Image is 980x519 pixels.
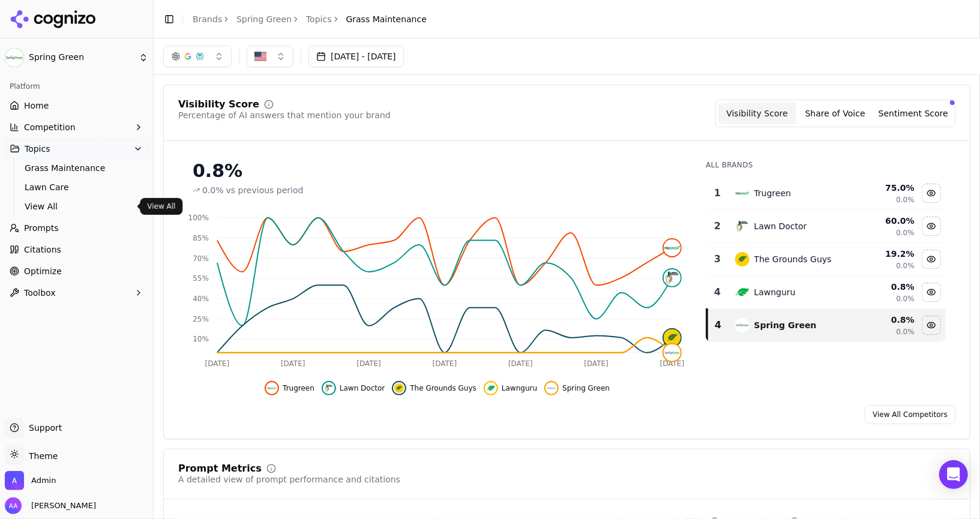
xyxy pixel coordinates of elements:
[660,359,685,368] tspan: [DATE]
[712,186,723,200] div: 1
[922,250,941,269] button: Hide the grounds guys data
[5,118,148,137] button: Competition
[265,381,314,395] button: Hide trugreen data
[562,383,610,393] span: Spring Green
[5,240,148,259] a: Citations
[394,383,404,393] img: the grounds guys
[922,217,941,236] button: Hide lawn doctor data
[346,13,427,25] span: Grass Maintenance
[796,103,874,124] button: Share of Voice
[410,383,476,393] span: The Grounds Guys
[544,381,610,395] button: Hide spring green data
[5,48,24,67] img: Spring Green
[193,295,209,303] tspan: 40%
[754,187,792,199] div: Trugreen
[754,253,832,265] div: The Grounds Guys
[24,287,56,299] span: Toolbox
[24,265,62,277] span: Optimize
[502,383,537,393] span: Lawnguru
[853,314,915,326] div: 0.8 %
[508,359,533,368] tspan: [DATE]
[392,381,476,395] button: Hide the grounds guys data
[193,13,427,25] nav: breadcrumb
[896,294,915,304] span: 0.0%
[340,383,385,393] span: Lawn Doctor
[865,405,955,424] a: View All Competitors
[226,184,304,196] span: vs previous period
[5,471,24,490] img: Admin
[718,103,796,124] button: Visibility Score
[585,359,609,368] tspan: [DATE]
[24,100,49,112] span: Home
[896,195,915,205] span: 0.0%
[26,500,96,511] span: [PERSON_NAME]
[706,177,946,342] div: Data table
[664,269,681,286] img: lawn doctor
[853,248,915,260] div: 19.2 %
[254,50,266,62] img: US
[267,383,277,393] img: trugreen
[308,46,404,67] button: [DATE] - [DATE]
[5,497,22,514] img: Alp Aysan
[5,471,56,490] button: Open organization switcher
[24,422,62,434] span: Support
[853,281,915,293] div: 0.8 %
[193,275,209,283] tspan: 55%
[202,184,224,196] span: 0.0%
[24,121,76,133] span: Competition
[193,234,209,242] tspan: 85%
[707,309,946,342] tr: 4spring greenSpring Green0.8%0.0%Hide spring green data
[874,103,952,124] button: Sentiment Score
[20,198,134,215] a: View All
[707,243,946,276] tr: 3the grounds guysThe Grounds Guys19.2%0.0%Hide the grounds guys data
[712,252,723,266] div: 3
[188,214,209,222] tspan: 100%
[193,254,209,263] tspan: 70%
[664,239,681,256] img: trugreen
[939,460,968,489] div: Open Intercom Messenger
[20,179,134,196] a: Lawn Care
[193,335,209,344] tspan: 10%
[24,451,58,461] span: Theme
[29,52,134,63] span: Spring Green
[20,160,134,176] a: Grass Maintenance
[147,202,175,211] p: View All
[484,381,537,395] button: Hide lawnguru data
[707,210,946,243] tr: 2lawn doctorLawn Doctor60.0%0.0%Hide lawn doctor data
[31,475,56,486] span: Admin
[713,318,723,332] div: 4
[754,319,817,331] div: Spring Green
[922,184,941,203] button: Hide trugreen data
[735,186,750,200] img: trugreen
[24,244,61,256] span: Citations
[706,160,946,170] div: All Brands
[5,283,148,302] button: Toolbox
[896,228,915,238] span: 0.0%
[25,143,50,155] span: Topics
[735,252,750,266] img: the grounds guys
[735,318,750,332] img: spring green
[735,219,750,233] img: lawn doctor
[735,285,750,299] img: lawnguru
[205,359,230,368] tspan: [DATE]
[853,215,915,227] div: 60.0 %
[283,383,314,393] span: Trugreen
[853,182,915,194] div: 75.0 %
[712,219,723,233] div: 2
[324,383,334,393] img: lawn doctor
[5,262,148,281] a: Optimize
[433,359,457,368] tspan: [DATE]
[5,218,148,238] a: Prompts
[754,286,796,298] div: Lawnguru
[24,222,59,234] span: Prompts
[25,200,129,212] span: View All
[5,139,148,158] button: Topics
[922,283,941,302] button: Hide lawnguru data
[322,381,385,395] button: Hide lawn doctor data
[5,77,148,96] div: Platform
[712,285,723,299] div: 4
[178,464,262,473] div: Prompt Metrics
[306,13,332,25] a: Topics
[178,109,391,121] div: Percentage of AI answers that mention your brand
[707,177,946,210] tr: 1trugreenTrugreen75.0%0.0%Hide trugreen data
